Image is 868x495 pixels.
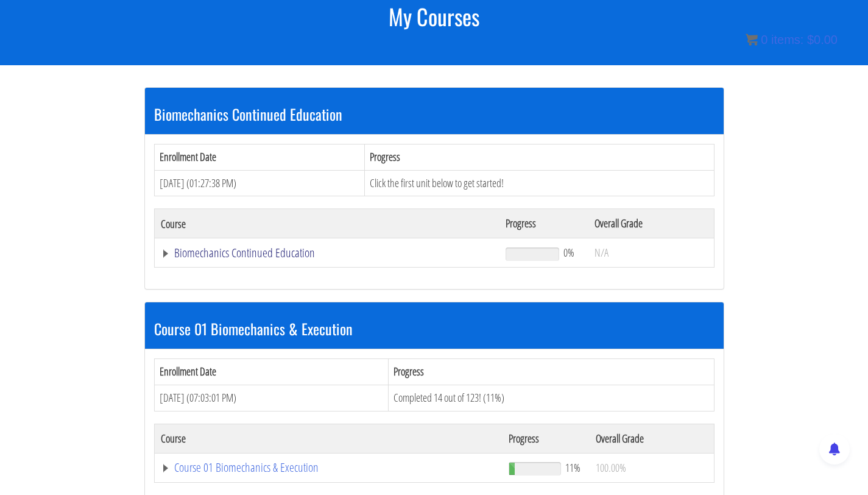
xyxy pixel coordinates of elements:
[365,144,714,170] th: Progress
[503,424,590,453] th: Progress
[588,238,714,268] td: N/A
[746,33,838,46] a: 0 items: $0.00
[154,106,715,122] h3: Biomechanics Continued Education
[588,209,714,238] th: Overall Grade
[154,144,365,170] th: Enrollment Date
[154,170,365,196] td: [DATE] (01:27:38 PM)
[771,33,803,46] span: items:
[807,33,814,46] span: $
[365,170,714,196] td: Click the first unit below to get started!
[161,247,494,259] a: Biomechanics Continued Education
[154,209,499,238] th: Course
[590,453,714,482] td: 100.00%
[388,385,714,411] td: Completed 14 out of 123! (11%)
[154,424,503,453] th: Course
[499,209,588,238] th: Progress
[154,385,388,411] td: [DATE] (07:03:01 PM)
[565,461,580,474] span: 11%
[154,359,388,385] th: Enrollment Date
[746,34,758,46] img: icon11.png
[807,33,838,46] bdi: 0.00
[563,246,574,259] span: 0%
[154,321,715,337] h3: Course 01 Biomechanics & Execution
[388,359,714,385] th: Progress
[161,461,497,474] a: Course 01 Biomechanics & Execution
[590,424,714,453] th: Overall Grade
[761,33,767,46] span: 0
